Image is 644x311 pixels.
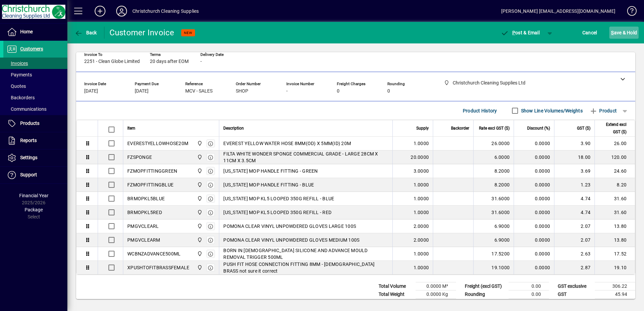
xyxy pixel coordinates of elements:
td: 13.80 [594,219,635,233]
span: 20.0000 [411,154,429,161]
a: Settings [3,149,67,166]
td: 45.94 [595,290,635,299]
a: Backorders [3,92,67,103]
td: 31.60 [594,192,635,206]
a: Reports [3,132,67,149]
span: [US_STATE] MOP KL5 LOOPED 350G REFILL - RED [223,209,331,216]
div: FZSPONGE [127,154,152,161]
span: Back [74,30,97,35]
span: Support [20,172,37,177]
span: 2251 - Clean Globe Limited [84,59,140,64]
span: EVEREST YELLOW WATER HOSE 8MM(OD) X 5MM(ID) 20M [223,140,351,147]
div: Christchurch Cleaning Supplies [132,6,199,16]
div: 8.2000 [478,181,510,188]
span: Customers [20,46,43,51]
span: [DATE] [84,89,98,94]
td: Total Weight [375,290,416,299]
div: 19.1000 [478,264,510,271]
app-page-header-button: Back [67,27,104,39]
td: 0.0000 [514,261,554,274]
td: 3.90 [554,137,594,150]
div: 31.6000 [478,209,510,216]
td: 0.0000 [514,137,554,150]
td: 0.0000 M³ [416,282,456,290]
span: Backorders [7,95,35,100]
span: Extend excl GST ($) [599,121,626,136]
td: 0.0000 [514,247,554,261]
td: 0.0000 [514,206,554,219]
td: 0.00 [509,290,549,299]
span: Christchurch Cleaning Supplies Ltd [195,236,203,244]
span: Item [127,125,135,132]
div: WCBNZADVANCE500ML [127,250,181,257]
td: 8.20 [594,178,635,192]
span: Package [25,207,43,212]
a: Invoices [3,58,67,69]
a: Quotes [3,80,67,92]
span: [US_STATE] MOP KL5 LOOPED 350G REFILL - BLUE [223,195,334,202]
span: GST ($) [577,125,590,132]
span: NEW [184,31,192,35]
span: 3.0000 [414,168,429,174]
span: Discount (%) [527,125,550,132]
span: Products [20,120,39,126]
span: ost & Email [501,30,540,35]
button: Profile [111,5,132,17]
span: - [286,89,288,94]
button: Cancel [581,27,599,39]
span: [DATE] [135,89,149,94]
span: 1.0000 [414,195,429,202]
span: Communications [7,106,46,112]
span: [US_STATE] MOP HANDLE FITTING - GREEN [223,168,318,174]
button: Product [586,105,620,117]
span: Christchurch Cleaning Supplies Ltd [195,264,203,271]
span: Home [20,29,33,34]
td: 17.52 [594,247,635,261]
td: 2.87 [554,261,594,274]
a: Products [3,115,67,132]
td: 4.74 [554,206,594,219]
td: 18.00 [554,150,594,164]
td: 13.80 [594,233,635,247]
a: Home [3,24,67,40]
span: Christchurch Cleaning Supplies Ltd [195,140,203,147]
td: 2.07 [554,219,594,233]
span: Christchurch Cleaning Supplies Ltd [195,222,203,230]
button: Post & Email [497,27,543,39]
span: 1.0000 [414,250,429,257]
td: 24.60 [594,164,635,178]
td: 120.00 [594,150,635,164]
td: 2.63 [554,247,594,261]
span: ave & Hold [611,27,637,38]
td: GST inclusive [554,299,595,307]
span: 2.0000 [414,223,429,230]
span: Settings [20,155,37,160]
span: 1.0000 [414,140,429,147]
div: 17.5200 [478,250,510,257]
span: MCV - SALES [185,89,213,94]
span: 0 [387,89,390,94]
td: Total Volume [375,282,416,290]
td: Freight (excl GST) [461,282,509,290]
td: GST exclusive [554,282,595,290]
button: Add [89,5,111,17]
td: Rounding [461,290,509,299]
span: Backorder [451,125,469,132]
span: BORN IN [DEMOGRAPHIC_DATA] SILICONE AND ADVANCE MOULD REMOVAL TRIGGER 500ML [223,247,388,261]
span: FILTA WHITE WONDER SPONGE COMMERCIAL GRADE - LARGE 28CM X 11CM X 3.5CM [223,150,388,164]
div: PMGVCLEARM [127,237,160,243]
div: FZMOPFITTINGBLUE [127,181,173,188]
div: 26.0000 [478,140,510,147]
span: Reports [20,138,37,143]
td: GST [554,290,595,299]
td: 352.16 [595,299,635,307]
span: Supply [416,125,429,132]
td: 0.0000 [514,192,554,206]
span: Product [589,105,617,116]
td: 19.10 [594,261,635,274]
span: POMONA CLEAR VINYL UNPOWDERED GLOVES MEDIUM 100S [223,237,359,243]
button: Save & Hold [609,27,639,39]
td: 31.60 [594,206,635,219]
td: 3.69 [554,164,594,178]
div: 6.9000 [478,237,510,243]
